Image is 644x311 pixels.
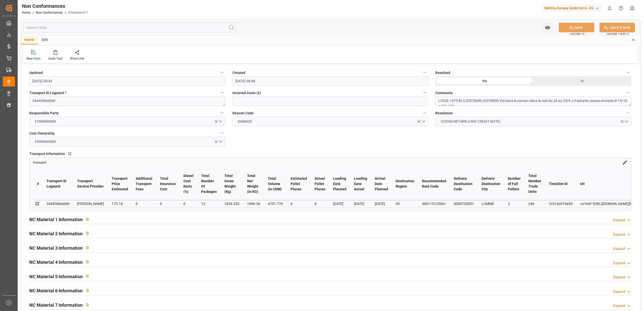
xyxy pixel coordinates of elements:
[132,168,156,200] th: Additional Transport Fees
[528,201,541,207] div: 246
[435,117,631,126] button: open menu
[549,201,573,207] div: 7c51dc974a99
[73,168,108,200] th: Transport Service Provider
[83,271,92,281] button: View description
[613,303,625,308] div: Expand
[422,110,428,116] button: Reason Code
[243,168,264,200] th: Total Net Weight (in KG)
[183,201,194,207] div: 0
[23,23,236,32] input: Search Fields
[482,201,500,207] div: LOMME
[542,5,602,12] div: Melitta Europa GmbH & Co. KG
[232,76,428,86] input: DD-MM-YYYY HH:MM
[329,168,350,200] th: Loading Date Planned
[33,160,46,164] a: transport
[375,201,388,207] div: [DATE]
[29,96,225,106] textarea: 3444f4b6e0e0
[219,89,225,96] button: Transport ID Logward *
[504,168,524,200] th: Number of Full Pallets
[604,3,615,14] button: show 0 new notifications
[613,246,625,251] div: Expand
[224,201,240,207] div: 1834.352
[83,300,92,309] button: View description
[21,36,38,44] div: Home
[83,228,92,238] button: View description
[508,201,521,207] div: 2
[613,232,625,237] div: Expand
[232,117,428,126] button: open menu
[232,111,254,116] span: Reason Code
[27,56,41,61] div: New Form
[570,32,584,36] span: Ctrl/CMD + S
[180,168,197,200] th: Diesel Cost Ratio (%)
[36,11,63,14] a: Non Conformances
[219,69,225,76] button: Updated
[22,2,88,10] div: Non Conformances
[83,257,92,267] button: View description
[197,168,221,200] th: Total Number Of Packages
[29,230,83,237] h2: NC Material 2 Information
[615,3,627,14] button: Help Center
[32,119,58,124] span: FORWARDER
[435,70,450,75] span: Resolved
[108,168,132,200] th: Transport Price Estimated
[559,23,594,32] button: SAVE
[435,111,453,116] span: Resolution
[625,89,631,96] button: Comments
[607,32,629,36] span: Ctrl/CMD + Shift + S
[454,201,474,207] div: 0000720851
[311,168,329,200] th: Actual Pallet Places
[83,243,92,252] button: View description
[418,168,450,200] th: Recommended Rate Code
[625,110,631,116] button: Resolution
[235,119,255,124] span: DAMAGE
[533,76,631,86] div: No
[160,201,176,207] div: 0
[219,130,225,136] button: Cost Ownership
[219,110,225,116] button: Responsible Party
[287,168,311,200] th: Estimated Pallet Places
[613,261,625,266] div: Expand
[29,111,59,116] span: Responsible Party
[371,168,392,200] th: Arrival Date Planned
[33,168,43,200] th: #
[600,23,635,32] button: SAVE & NEW
[29,131,55,136] span: Cost Ownership
[201,201,217,207] div: 12
[396,201,414,207] div: 59
[542,23,553,32] button: open menu
[524,168,545,200] th: Total Number Trade Units
[435,90,453,96] span: Comments
[77,201,104,207] div: [PERSON_NAME]
[625,69,631,76] button: Resolved
[83,286,92,295] button: View description
[29,287,83,294] h2: NC Material 6 Information
[315,201,325,207] div: 6
[136,201,152,207] div: 0
[613,218,625,223] div: Expand
[48,56,62,61] div: Audit Trail
[613,275,625,280] div: Expand
[333,201,346,207] div: [DATE]
[32,139,58,144] span: FORWARDER
[438,119,503,124] span: GOODS RETURN (>50€ CREDIT NOTE)
[422,69,428,76] button: Created
[112,201,128,207] div: 173.16
[268,201,283,207] div: 4701.776
[33,161,46,164] span: transport
[232,90,261,96] span: Incurred Costs (€)
[350,168,371,200] th: Loading Date Actual
[247,201,260,207] div: 1690.56
[29,117,225,126] button: open menu
[38,36,52,44] div: Edit
[354,201,367,207] div: [DATE]
[156,168,180,200] th: Total Insurance Cost
[435,96,631,106] textarea: LITIGE 1075 BLS 20378689 20378690 Vol dans le camion dans la nuit du 24 au 25/9 // Factures casse...
[70,56,84,61] div: Share Link
[29,216,83,223] h2: NC Material 1 Information
[264,168,287,200] th: Total Volume (in CDM)
[613,289,625,294] div: Expand
[29,70,43,75] span: Updated
[232,70,245,75] span: Created
[29,137,225,146] button: open menu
